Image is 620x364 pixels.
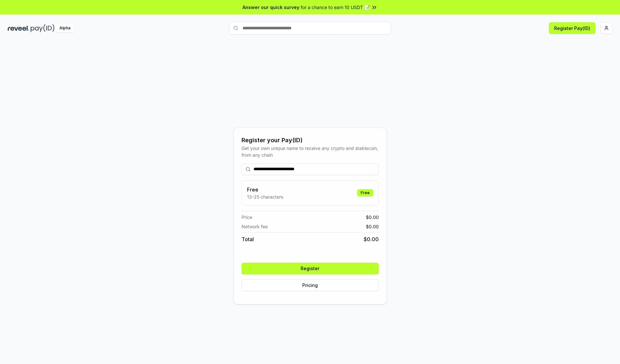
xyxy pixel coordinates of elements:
[242,136,379,145] div: Register your Pay(ID)
[8,24,29,32] img: reveel_dark
[364,235,379,243] span: $ 0.00
[549,22,595,34] button: Register Pay(ID)
[31,24,55,32] img: pay_id
[247,186,283,193] h3: Free
[357,189,373,196] div: Free
[242,263,379,274] button: Register
[366,214,379,221] span: $ 0.00
[242,214,252,221] span: Price
[242,235,254,243] span: Total
[56,24,74,32] div: Alpha
[242,145,379,158] div: Get your own unique name to receive any crypto and stablecoin, from any chain
[242,280,379,291] button: Pricing
[247,193,283,200] p: 13-25 characters
[301,4,370,11] span: for a chance to earn 10 USDT 📝
[242,223,268,230] span: Network fee
[243,4,299,11] span: Answer our quick survey
[366,223,379,230] span: $ 0.00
